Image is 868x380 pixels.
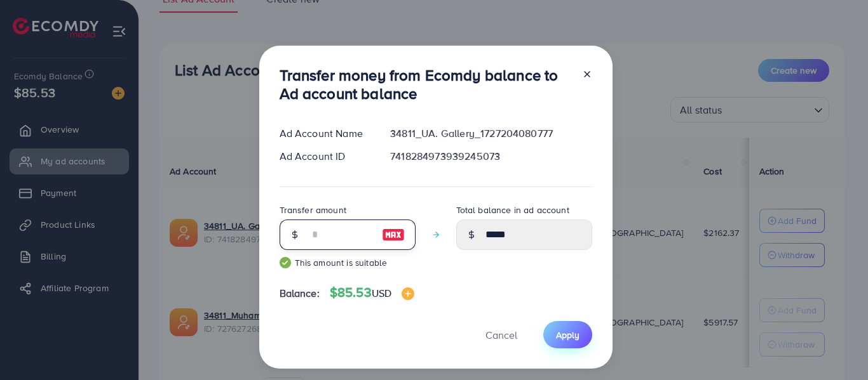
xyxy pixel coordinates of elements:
[280,286,320,301] span: Balance:
[470,321,533,348] button: Cancel
[382,227,405,242] img: image
[485,328,517,342] span: Cancel
[543,321,592,348] button: Apply
[269,126,381,141] div: Ad Account Name
[330,285,414,301] h4: $85.53
[456,204,569,216] label: Total balance in ad account
[380,149,602,164] div: 7418284973939245073
[280,256,416,269] small: This amount is suitable
[380,126,602,141] div: 34811_UA. Gallery_1727204080777
[814,323,858,370] iframe: Chat
[280,66,572,103] h3: Transfer money from Ecomdy balance to Ad account balance
[269,149,381,164] div: Ad Account ID
[280,257,291,268] img: guide
[372,286,391,300] span: USD
[556,329,580,341] span: Apply
[280,204,346,216] label: Transfer amount
[402,287,414,300] img: image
